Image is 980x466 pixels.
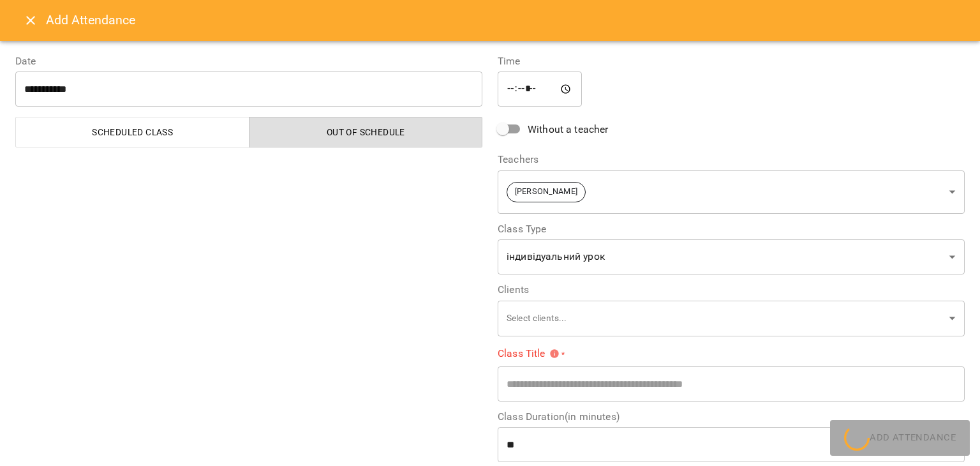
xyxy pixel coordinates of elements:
[507,186,585,198] span: [PERSON_NAME]
[528,122,609,137] span: Without a teacher
[549,349,560,359] svg: Please specify class title or select clients
[498,170,965,214] div: [PERSON_NAME]
[498,224,965,234] label: Class Type
[249,117,483,147] button: Out of Schedule
[498,300,965,336] div: Select clients...
[15,117,249,147] button: Scheduled class
[498,239,965,275] div: індивідуальний урок
[15,56,482,66] label: Date
[24,124,242,140] span: Scheduled class
[257,124,475,140] span: Out of Schedule
[498,154,965,165] label: Teachers
[498,349,560,359] span: Class Title
[15,5,46,36] button: Close
[498,285,965,295] label: Clients
[498,56,965,66] label: Time
[46,10,965,30] h6: Add Attendance
[498,412,965,422] label: Class Duration(in minutes)
[507,312,944,325] p: Select clients...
